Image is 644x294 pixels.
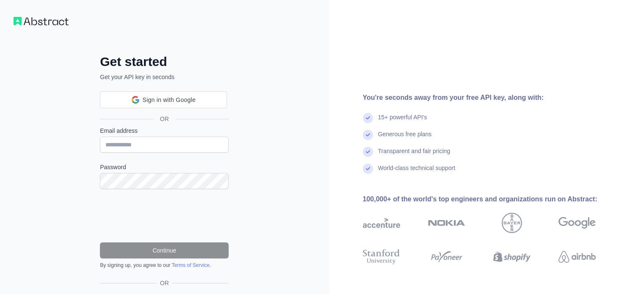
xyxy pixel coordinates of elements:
img: accenture [363,213,400,233]
p: Get your API key in seconds [100,73,229,81]
img: nokia [428,213,465,233]
div: 15+ powerful API's [378,113,427,130]
span: Sign in with Google [143,96,196,104]
div: By signing up, you agree to our . [100,262,229,269]
div: You're seconds away from your free API key, along with: [363,93,623,103]
img: airbnb [558,247,596,266]
a: Terms of Service [171,262,209,268]
img: payoneer [428,247,465,266]
img: shopify [493,247,531,266]
h2: Get started [100,54,229,69]
img: check mark [363,113,373,123]
img: bayer [502,213,522,233]
span: OR [157,279,172,287]
span: OR [153,115,176,123]
div: Generous free plans [378,130,432,147]
label: Password [100,163,229,171]
img: check mark [363,164,373,174]
div: Transparent and fair pricing [378,147,451,164]
img: Workflow [14,17,69,25]
div: 100,000+ of the world's top engineers and organizations run on Abstract: [363,194,623,204]
iframe: reCAPTCHA [100,199,229,232]
img: check mark [363,130,373,140]
div: World-class technical support [378,164,456,181]
img: check mark [363,147,373,157]
button: Continue [100,242,229,258]
img: stanford university [363,247,400,266]
label: Email address [100,126,229,135]
img: google [558,213,596,233]
div: Sign in with Google [100,91,227,108]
